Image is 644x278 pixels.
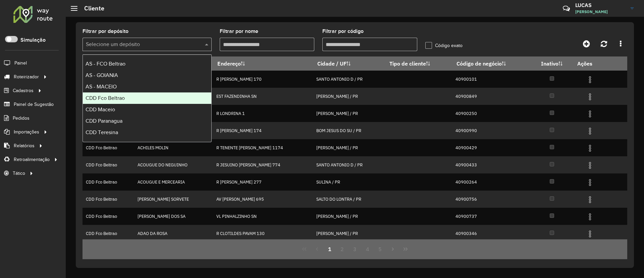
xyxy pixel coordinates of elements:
td: [PERSON_NAME] / PR [313,225,385,242]
span: Importações [14,128,39,135]
td: CDD Fco Beltrao [83,191,134,208]
span: CDD Maceio [86,107,115,112]
td: SANTO ANTONIO D / PR [313,71,385,88]
td: [PERSON_NAME] SORVETE [134,191,213,208]
td: [PERSON_NAME] / PR [313,208,385,225]
td: CDD Fco Beltrao [83,139,134,156]
button: Next Page [386,243,399,255]
td: VL PINHALZINHO SN [213,208,313,225]
td: R LONDRINA 1 [213,105,313,122]
td: CDD Fco Beltrao [83,225,134,242]
span: Painel de Sugestão [14,101,54,108]
span: Cadastros [13,87,34,94]
td: 40900849 [452,88,531,105]
td: SALTO DO LONTRA / PR [313,191,385,208]
a: Contato Rápido [559,1,574,16]
td: [PERSON_NAME] DOS SA [134,208,213,225]
td: [PERSON_NAME] / PR [313,139,385,156]
td: R [PERSON_NAME] 174 [213,122,313,139]
span: Relatórios [14,142,35,149]
span: CDD Teresina [86,129,118,135]
span: Retroalimentação [14,156,50,163]
span: Pedidos [13,115,30,122]
td: ACOUGUE DO NEGUINHO [134,156,213,173]
td: 40900756 [452,191,531,208]
h3: LUCAS [575,2,626,8]
td: 40900346 [452,225,531,242]
td: AV [PERSON_NAME] 695 [213,191,313,208]
button: 4 [361,243,374,255]
span: [PERSON_NAME] [575,9,626,15]
td: ACHILES MOLIN [134,139,213,156]
td: R [PERSON_NAME] 277 [213,173,313,191]
button: 1 [323,243,336,255]
span: AS - GOIANIA [86,72,118,78]
td: 40900429 [452,139,531,156]
span: Roteirizador [14,73,39,80]
ng-dropdown-panel: Options list [83,54,212,142]
th: Ações [573,56,613,71]
button: 5 [374,243,387,255]
th: Tipo de cliente [385,56,452,71]
button: 2 [336,243,348,255]
td: ADAO DA ROSA [134,225,213,242]
label: Filtrar por depósito [83,27,128,35]
td: CDD Fco Beltrao [83,208,134,225]
td: CDD Fco Beltrao [83,156,134,173]
td: EST FAZENDINHA SN [213,88,313,105]
th: Cidade / UF [313,56,385,71]
td: R JESUINO [PERSON_NAME] 774 [213,156,313,173]
td: R CLOTILDES PAVAM 130 [213,225,313,242]
td: BOM JESUS DO SU / PR [313,122,385,139]
label: Simulação [20,36,46,44]
td: SANTO ANTONIO D / PR [313,156,385,173]
td: 40900101 [452,71,531,88]
td: SULINA / PR [313,173,385,191]
td: R [PERSON_NAME] 170 [213,71,313,88]
th: Código de negócio [452,56,531,71]
td: [PERSON_NAME] / PR [313,88,385,105]
span: CDD Fco Beltrao [86,95,125,101]
button: 3 [348,243,361,255]
button: Last Page [399,243,412,255]
h2: Cliente [77,5,104,12]
label: Filtrar por nome [220,27,258,35]
label: Filtrar por código [322,27,364,35]
th: Inativo [531,56,573,71]
td: CDD Fco Beltrao [83,173,134,191]
td: ACOUGUE E MERCEARIA [134,173,213,191]
span: AS - MACEIO [86,84,117,89]
span: Tático [13,170,25,177]
td: 40900264 [452,173,531,191]
span: CDD Paranagua [86,118,122,124]
td: 40900250 [452,105,531,122]
td: R TENENTE [PERSON_NAME] 1174 [213,139,313,156]
td: 40900737 [452,208,531,225]
td: 40900433 [452,156,531,173]
label: Código exato [425,42,463,49]
span: AS - FCO Beltrao [86,61,125,67]
td: [PERSON_NAME] / PR [313,105,385,122]
span: Painel [14,59,27,67]
td: 40900990 [452,122,531,139]
th: Endereço [213,56,313,71]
